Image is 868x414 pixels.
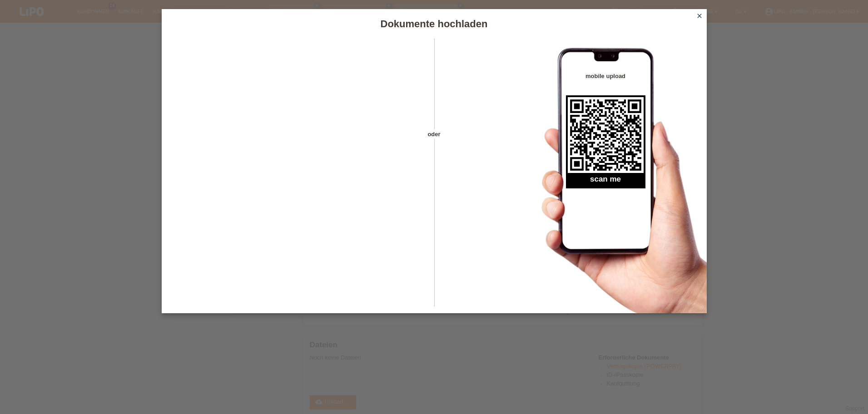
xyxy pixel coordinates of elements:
a: close [694,11,705,22]
h4: mobile upload [566,73,645,79]
span: oder [418,129,450,139]
iframe: Upload [175,61,418,288]
h1: Dokumente hochladen [162,18,707,30]
i: close [696,12,703,20]
h2: scan me [566,175,645,188]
